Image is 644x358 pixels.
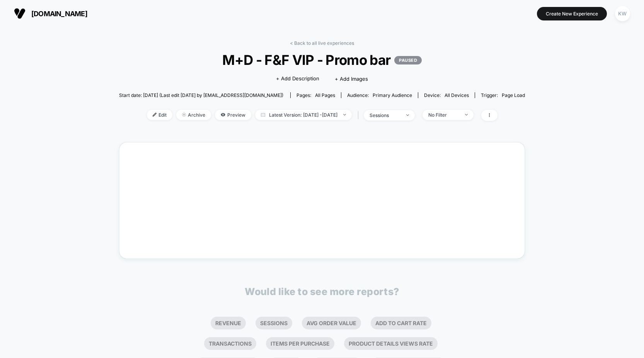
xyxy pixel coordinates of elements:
span: Page Load [502,92,525,98]
li: Add To Cart Rate [371,317,431,329]
span: Archive [176,110,211,120]
span: all devices [445,92,469,98]
li: Revenue [211,317,246,329]
span: Start date: [DATE] (Last edit [DATE] by [EMAIL_ADDRESS][DOMAIN_NAME]) [119,92,283,98]
span: | [356,110,364,121]
li: Sessions [256,317,292,329]
li: Avg Order Value [302,317,361,329]
a: < Back to all live experiences [290,40,354,46]
li: Items Per Purchase [266,337,334,350]
span: Latest Version: [DATE] - [DATE] [255,110,352,120]
img: end [182,113,186,117]
div: Pages: [296,92,335,98]
p: Would like to see more reports? [245,286,399,297]
div: No Filter [428,112,459,118]
span: all pages [315,92,335,98]
p: PAUSED [394,56,422,64]
img: end [465,114,468,115]
button: KW [613,6,632,22]
li: Transactions [204,337,256,350]
img: calendar [261,113,265,117]
span: [DOMAIN_NAME] [31,10,87,18]
div: Trigger: [481,92,525,98]
span: M+D - F&F VIP - Promo bar [140,52,505,68]
li: Product Details Views Rate [344,337,438,350]
div: sessions [370,112,400,118]
img: Visually logo [14,8,26,19]
button: Create New Experience [537,7,607,20]
img: edit [153,113,157,117]
button: [DOMAIN_NAME] [12,7,90,20]
span: + Add Description [276,75,319,83]
img: end [406,114,409,116]
div: Audience: [347,92,412,98]
div: KW [615,6,630,21]
span: Edit [147,110,172,120]
span: + Add Images [335,76,368,82]
span: Preview [215,110,251,120]
span: Device: [418,92,475,98]
img: end [343,114,346,115]
span: Primary Audience [373,92,412,98]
